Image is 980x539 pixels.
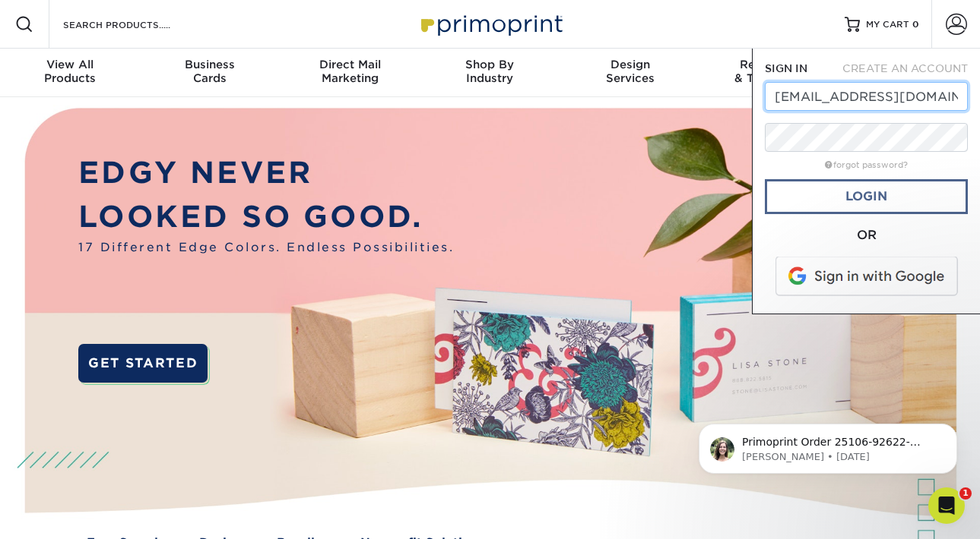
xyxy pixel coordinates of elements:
p: Message from Julie, sent 2d ago [66,58,262,72]
span: Business [140,58,280,71]
span: Shop By [420,58,560,71]
a: DesignServices [560,49,700,97]
a: GET STARTED [78,344,208,383]
div: Industry [420,58,560,85]
p: LOOKED SO GOOD. [78,194,454,238]
a: Shop ByIndustry [420,49,560,97]
img: Primoprint [414,8,566,40]
a: forgot password? [825,160,908,170]
span: Primoprint Order 25106-92622-13209 Hello! Thank you for placing your print order with us. For you... [66,44,261,403]
span: Design [560,58,700,71]
input: SEARCH PRODUCTS..... [62,15,210,33]
div: Services [560,58,700,85]
span: Direct Mail [280,58,420,71]
a: Resources& Templates [700,49,840,97]
span: SIGN IN [765,62,807,74]
div: OR [765,226,968,244]
iframe: Intercom live chat [928,487,965,524]
span: MY CART [866,18,909,31]
span: 0 [912,19,919,30]
p: EDGY NEVER [78,150,454,194]
span: 1 [959,487,972,500]
a: Direct MailMarketing [280,49,420,97]
div: Cards [140,58,280,85]
span: 17 Different Edge Colors. Endless Possibilities. [78,238,454,256]
a: BusinessCards [140,49,280,97]
span: CREATE AN ACCOUNT [842,62,968,74]
div: Marketing [280,58,420,85]
iframe: Intercom notifications message [676,392,980,498]
div: & Templates [700,58,840,85]
input: Email [765,82,968,111]
a: Login [765,179,968,214]
span: Resources [700,58,840,71]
